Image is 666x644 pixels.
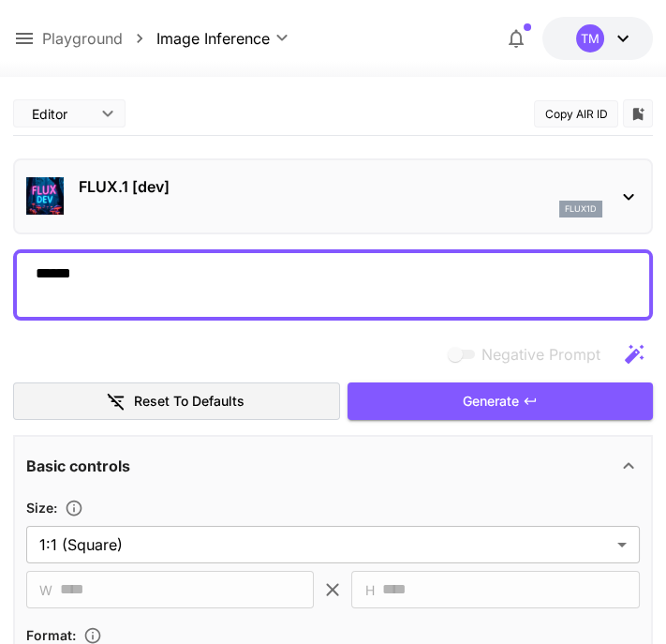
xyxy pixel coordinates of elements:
div: Basic controls [26,443,640,488]
span: W [39,579,52,601]
span: Generate [463,390,519,413]
span: Format : [26,627,76,643]
p: flux1d [565,202,597,216]
span: Size : [26,500,57,516]
a: Playground [42,27,123,50]
p: Basic controls [26,455,130,477]
button: -$0.8874TM [542,17,653,60]
button: Adjust the dimensions of the generated image by specifying its width and height in pixels, or sel... [57,499,91,517]
span: 1:1 (Square) [39,533,610,556]
button: Reset to defaults [13,382,340,421]
button: Copy AIR ID [534,100,618,127]
button: Add to library [629,102,646,125]
button: Generate [348,382,653,421]
span: Upgrade [7,22,55,37]
div: TM [576,24,604,52]
nav: breadcrumb [42,27,156,50]
span: Image Inference [156,27,270,50]
span: Editor [32,104,90,124]
span: Negative prompts are not compatible with the selected model. [444,342,615,366]
span: Negative Prompt [481,343,600,366]
span: H [364,579,374,601]
p: FLUX.1 [dev] [79,175,602,198]
div: FLUX.1 [dev]flux1d [26,168,640,225]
